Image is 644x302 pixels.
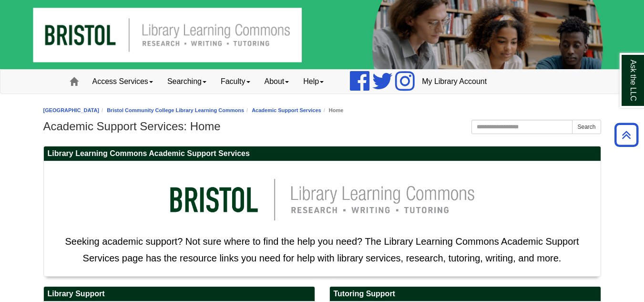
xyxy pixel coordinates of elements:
a: Help [296,70,331,94]
a: Searching [160,70,214,94]
a: Back to Top [611,128,642,141]
a: My Library Account [415,70,494,94]
a: About [257,70,296,94]
h2: Tutoring Support [330,287,601,302]
img: llc logo [155,166,489,233]
li: Home [321,106,344,115]
h2: Library Support [44,287,315,302]
a: Academic Support Services [252,107,321,113]
a: [GEOGRAPHIC_DATA] [43,107,100,113]
h2: Library Learning Commons Academic Support Services [44,146,601,161]
a: Access Services [85,70,160,94]
nav: breadcrumb [43,106,601,115]
h1: Academic Support Services: Home [43,120,601,133]
a: Bristol Community College Library Learning Commons [107,107,244,113]
button: Search [572,120,601,134]
span: Seeking academic support? Not sure where to find the help you need? The Library Learning Commons ... [65,236,579,263]
a: Faculty [214,70,257,94]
